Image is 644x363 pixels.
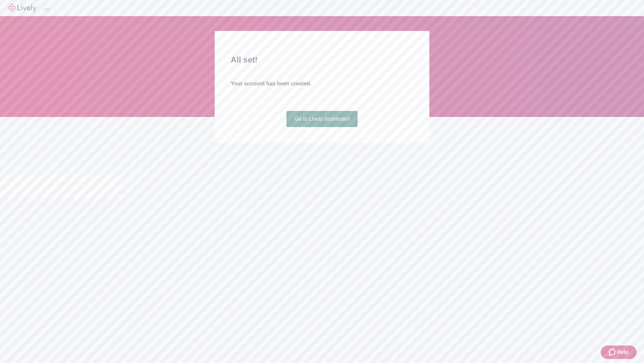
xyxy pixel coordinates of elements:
[231,80,413,88] h4: Your account has been created.
[601,346,637,359] button: Zendesk support iconHelp
[609,348,617,356] svg: Zendesk support icon
[617,348,629,356] span: Help
[8,4,36,12] img: Lively
[231,54,413,66] h2: All set!
[286,111,358,127] a: Go to Lively dashboard
[44,8,50,10] button: Log out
